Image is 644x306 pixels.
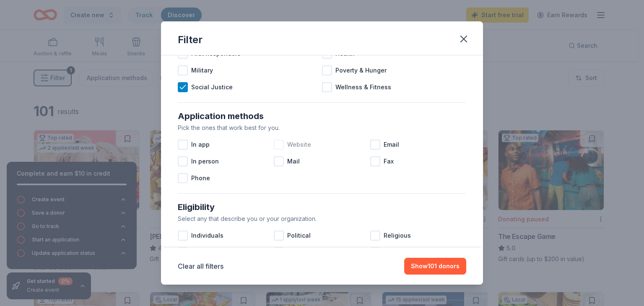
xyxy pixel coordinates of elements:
span: Individuals [191,231,223,241]
button: Clear all filters [178,261,223,271]
div: Select any that describe you or your organization. [178,214,466,224]
span: For profit [287,247,314,257]
div: Pick the ones that work best for you. [178,123,466,133]
span: Political [287,231,311,241]
span: Schools [384,247,407,257]
span: In person [191,156,219,166]
span: Social Justice [191,82,233,92]
span: Website [287,140,311,150]
span: Sports Teams [191,247,231,257]
div: Application methods [178,109,466,123]
span: Military [191,65,213,75]
span: Poverty & Hunger [335,65,387,75]
span: Mail [287,156,300,166]
span: Wellness & Fitness [335,82,391,92]
div: Filter [178,33,203,47]
div: Eligibility [178,200,466,214]
span: Religious [384,231,411,241]
span: Fax [384,156,394,166]
span: In app [191,140,210,150]
button: Show101 donors [404,258,466,275]
span: Phone [191,173,210,183]
span: Email [384,140,399,150]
